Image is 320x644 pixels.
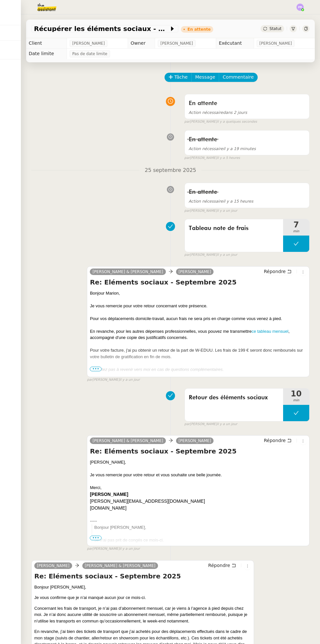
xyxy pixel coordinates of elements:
[90,498,205,504] a: [PERSON_NAME][EMAIL_ADDRESS][DOMAIN_NAME]
[184,422,190,427] span: par
[262,268,294,275] button: Répondre
[283,398,309,403] span: min
[184,155,190,161] span: par
[94,537,307,544] div: Je n'ai pas prit de congés ce mois-ci.
[90,328,307,341] div: En revanche, pour les autres dépenses professionnelles, vous pouvez me transmettre , accompagné d...
[296,4,304,11] img: svg
[184,208,237,214] small: [PERSON_NAME]
[26,38,67,49] td: Client
[184,155,240,161] small: [PERSON_NAME]
[87,377,92,383] span: par
[90,438,166,444] a: [PERSON_NAME] & [PERSON_NAME]
[72,40,105,47] span: [PERSON_NAME]
[82,563,158,569] a: [PERSON_NAME] & [PERSON_NAME]
[26,49,67,59] td: Date limite
[187,27,211,31] div: En attente
[184,422,237,427] small: [PERSON_NAME]
[87,546,140,552] small: [PERSON_NAME]
[189,100,217,106] span: En attente
[34,584,251,590] p: Bonjour [PERSON_NAME],
[189,199,253,204] span: il y a 15 heures
[87,546,92,552] span: par
[219,73,258,82] button: Commentaire
[184,119,190,125] span: par
[160,40,193,47] span: [PERSON_NAME]
[128,38,155,49] td: Owner
[90,518,307,524] div: -----
[217,252,237,258] span: il y a un jour
[90,278,307,287] h4: Re: Eléments sociaux - Septembre 2025
[34,605,251,624] p: Concernant les frais de transport, je n’ai pas d’abonnement mensuel, car je viens à l’agence à pi...
[262,437,294,444] button: Répondre
[120,377,140,383] span: il y a un jour
[120,546,140,552] span: il y a un jour
[189,137,217,143] span: En attente
[90,303,307,309] div: Je vous remercie pour votre retour concernant votre présence.
[90,536,102,540] span: •••
[184,252,190,258] span: par
[90,447,307,456] h4: Re: Eléments sociaux - Septembre 2025
[191,73,219,82] button: Message
[217,119,257,125] span: il y a quelques secondes
[259,40,292,47] span: [PERSON_NAME]
[283,390,309,398] span: 10
[217,208,237,214] span: il y a un jour
[195,73,215,81] span: Message
[283,229,309,234] span: min
[269,26,281,31] span: Statut
[94,524,307,531] div: Bonjour [PERSON_NAME],
[90,491,205,498] td: [PERSON_NAME]
[189,110,247,115] span: dans 2 jours
[216,38,254,49] td: Exécutant
[189,110,223,115] span: Action nécessaire
[94,543,307,550] div: J'ai eu l'achat de mon pass navigo dont je vous transmets le justificatif.
[90,459,307,466] div: [PERSON_NAME],
[90,367,224,372] em: N'hésitez pas à revenir vers moi en cas de questions complémentaires.
[189,393,279,403] span: Retour des éléments sociaux
[184,119,257,125] small: [PERSON_NAME]
[90,505,126,511] a: [DOMAIN_NAME]
[90,484,307,491] div: Merci,
[184,252,237,258] small: [PERSON_NAME]
[189,199,223,204] span: Action nécessaire
[189,146,256,151] span: il y a 19 minutes
[189,189,217,195] span: En attente
[90,315,307,322] div: Pour vos déplacements domicile-travail, aucun frais ne sera pris en charge comme vous venez à pied.
[34,594,251,601] p: Je vous confirme que je n’ai manqué aucun jour ce mois-ci.
[165,73,192,82] button: Tâche
[223,73,254,81] span: Commentaire
[184,208,190,214] span: par
[217,422,237,427] span: il y a un jour
[90,269,166,275] a: [PERSON_NAME] & [PERSON_NAME]
[176,438,214,444] a: [PERSON_NAME]
[283,221,309,229] span: 7
[34,25,169,32] span: Récupérer les éléments sociaux - Septembre 2025
[176,269,214,275] a: [PERSON_NAME]
[217,155,240,161] span: il y a 5 heures
[174,73,188,81] span: Tâche
[72,51,107,57] span: Pas de date limite
[90,472,307,478] div: Je vous remercie pour votre retour et vous souhaite une belle journée.
[189,223,279,233] span: Tableau note de frais
[87,377,140,383] small: [PERSON_NAME]
[264,437,286,444] span: Répondre
[251,329,288,334] a: ce tableau mensuel
[90,367,102,371] span: •••
[90,347,307,360] div: Pour votre facture, j'ai pu obtenir un retour de la part de W-EDUU. Les frais de 199 € seront don...
[139,166,201,175] span: 25 septembre 2025
[34,572,251,581] h4: Re: Eléments sociaux - Septembre 2025
[90,290,307,297] div: Bonjour Marion,
[206,562,238,569] button: Répondre
[208,562,230,569] span: Répondre
[189,146,223,151] span: Action nécessaire
[264,268,286,275] span: Répondre
[34,563,72,569] a: [PERSON_NAME]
